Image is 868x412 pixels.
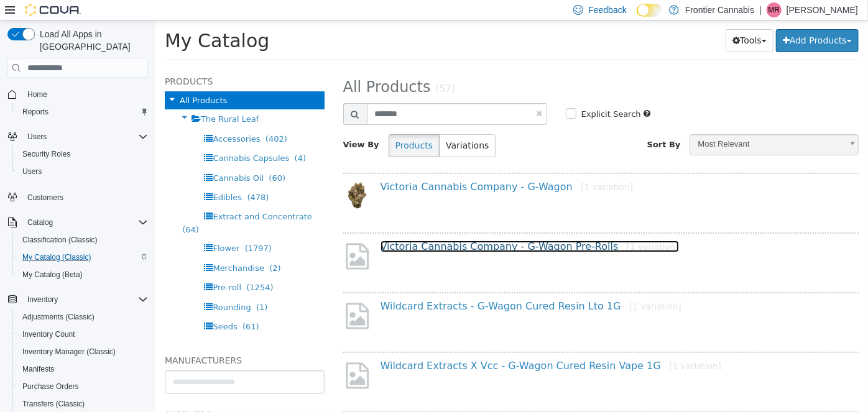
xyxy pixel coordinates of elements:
span: My Catalog [9,9,114,31]
span: (1254) [91,262,118,272]
a: Users [17,164,47,179]
button: Classification (Classic) [12,231,153,249]
span: View By [188,119,224,129]
button: Inventory Manager (Classic) [12,343,153,360]
span: My Catalog (Classic) [22,252,91,262]
span: Merchandise [57,243,109,252]
button: Inventory Count [12,326,153,343]
span: Manifests [22,364,54,374]
span: Security Roles [22,149,70,159]
a: My Catalog (Beta) [17,267,88,282]
h5: Manufacturers [9,332,169,347]
span: Customers [27,193,63,203]
label: Explicit Search [423,88,486,100]
img: missing-image.png [188,340,216,370]
span: Cannabis Capsules [57,133,134,142]
span: All Products [24,75,72,85]
span: (1797) [90,223,116,232]
span: Inventory Count [22,329,75,339]
span: Users [22,167,42,176]
button: Users [22,129,52,144]
img: missing-image.png [188,280,216,311]
p: | [759,2,762,17]
button: Catalog [2,214,153,231]
span: Inventory [27,295,58,304]
a: Customers [22,190,68,205]
span: Transfers (Classic) [22,399,85,409]
small: [1 variation] [474,281,526,291]
button: Users [2,128,153,145]
span: Reports [17,104,148,119]
a: Reports [17,104,53,119]
span: (61) [87,301,104,311]
span: My Catalog (Classic) [17,250,148,265]
span: Dark Mode [637,17,637,17]
a: My Catalog (Classic) [17,250,96,265]
span: Users [22,129,148,144]
button: Inventory [2,291,153,308]
span: Cannabis Oil [57,153,108,162]
span: Classification (Classic) [22,235,98,245]
a: Most Relevant [534,114,703,135]
span: Home [27,89,47,99]
span: Load All Apps in [GEOGRAPHIC_DATA] [35,28,148,53]
span: Adjustments (Classic) [17,309,148,324]
span: Inventory Manager (Classic) [17,344,148,359]
span: My Catalog (Beta) [17,267,148,282]
a: Transfers (Classic) [17,396,90,411]
button: Add Products [621,9,703,32]
span: Pre-roll [57,262,86,272]
span: Accessories [57,114,104,123]
span: (64) [27,204,44,214]
span: Rounding [57,282,95,291]
a: Classification (Classic) [17,232,103,247]
img: 150 [188,161,216,189]
span: Inventory [22,292,148,307]
a: Victoria Cannabis Company - G-Wagon Pre-Rolls[1 variation] [225,220,524,232]
button: My Catalog (Classic) [12,249,153,266]
span: Purchase Orders [22,382,79,391]
button: Tools [570,9,618,32]
span: (4) [139,133,150,142]
button: Reports [12,103,153,121]
button: Variations [284,114,340,137]
span: Classification (Classic) [17,232,148,247]
a: Manifests [17,362,59,377]
a: Wildcard Extracts X Vcc - G-Wagon Cured Resin Vape 1G[1 variation] [225,339,566,351]
button: Products [233,114,284,137]
span: Users [27,132,47,142]
p: Frontier Cannabis [685,2,754,17]
small: [1 variation] [425,162,478,172]
a: Purchase Orders [17,379,84,394]
span: Adjustments (Classic) [22,312,95,322]
span: Extract and Concentrate [57,191,156,201]
span: All Products [188,58,275,75]
button: My Catalog (Beta) [12,266,153,283]
h5: Suppliers [9,387,169,401]
small: (57) [280,63,300,74]
span: Manifests [17,362,148,377]
span: Transfers (Classic) [17,396,148,411]
small: [1 variation] [471,221,524,231]
span: Flower [57,223,84,232]
a: Victoria Cannabis Company - G-Wagon[1 variation] [225,160,478,172]
button: Inventory [22,292,63,307]
h5: Products [9,53,169,68]
button: Manifests [12,360,153,378]
span: Home [22,86,148,102]
a: Adjustments (Classic) [17,309,99,324]
span: (1) [101,282,112,291]
span: Feedback [588,4,626,16]
span: Catalog [27,217,53,227]
span: Most Relevant [535,114,686,134]
span: Sort By [492,119,525,129]
span: Customers [22,189,148,204]
span: Inventory Manager (Classic) [22,347,116,357]
span: Users [17,164,148,179]
button: Home [2,85,153,103]
a: Home [22,87,52,102]
span: MR [769,2,780,17]
span: Edibles [57,172,86,181]
a: Security Roles [17,147,75,162]
span: Catalog [22,215,148,230]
